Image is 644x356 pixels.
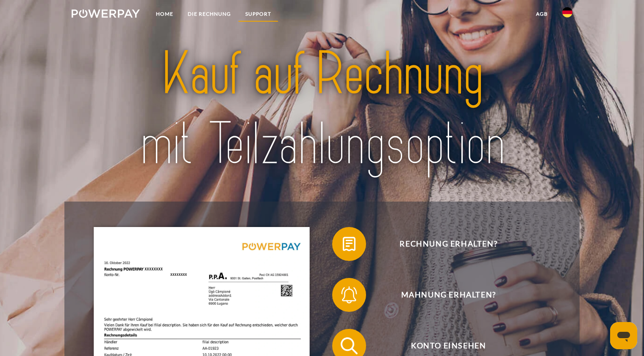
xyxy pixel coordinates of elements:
[72,9,140,18] img: logo-powerpay-white.svg
[238,6,278,22] a: SUPPORT
[345,227,552,261] span: Rechnung erhalten?
[339,284,360,306] img: qb_bell.svg
[96,36,548,183] img: title-powerpay_de.svg
[332,278,552,312] button: Mahnung erhalten?
[529,6,555,22] a: agb
[149,6,180,22] a: Home
[332,227,552,261] button: Rechnung erhalten?
[339,233,360,255] img: qb_bill.svg
[562,7,572,17] img: de
[610,322,637,349] iframe: Schaltfläche zum Öffnen des Messaging-Fensters
[180,6,238,22] a: DIE RECHNUNG
[345,278,552,312] span: Mahnung erhalten?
